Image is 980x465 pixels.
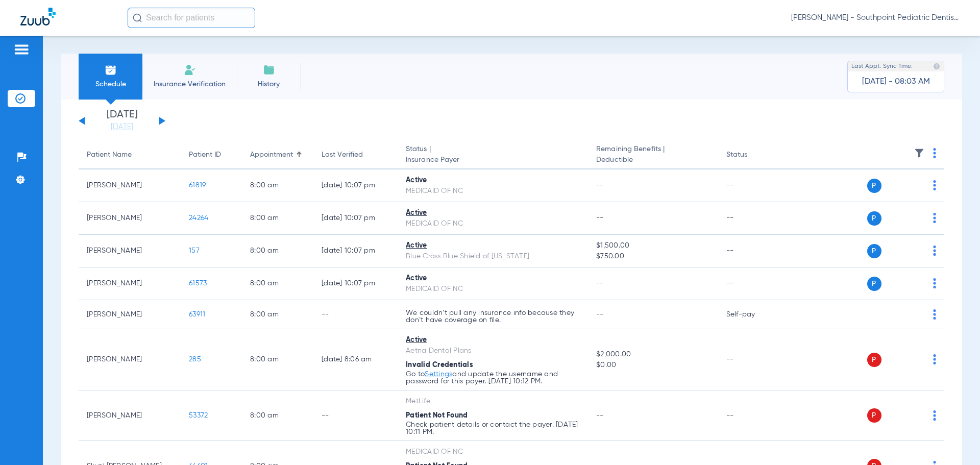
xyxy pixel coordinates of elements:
div: Blue Cross Blue Shield of [US_STATE] [406,251,580,262]
img: last sync help info [933,63,940,70]
td: -- [313,300,398,329]
img: hamburger-icon [13,43,30,56]
span: 53372 [189,412,208,419]
div: MEDICAID OF NC [406,186,580,197]
td: 8:00 AM [242,267,313,300]
span: [PERSON_NAME] - Southpoint Pediatric Dentistry [791,13,960,23]
div: Patient Name [87,150,132,160]
td: Self-pay [718,300,787,329]
p: Check patient details or contact the payer. [DATE] 10:11 PM. [406,421,580,435]
td: [PERSON_NAME] [79,169,181,202]
span: Patient Not Found [406,412,468,419]
th: Status [718,141,787,169]
span: $1,500.00 [596,240,709,251]
div: Aetna Dental Plans [406,346,580,356]
div: MEDICAID OF NC [406,218,580,229]
td: -- [718,390,787,441]
span: -- [596,182,604,189]
img: Manual Insurance Verification [184,64,196,76]
td: -- [718,169,787,202]
span: 285 [189,356,201,363]
td: [DATE] 10:07 PM [313,169,398,202]
div: MEDICAID OF NC [406,447,580,457]
span: 61573 [189,280,207,287]
th: Status | [398,141,588,169]
span: -- [596,280,604,287]
div: Last Verified [322,150,389,160]
td: [PERSON_NAME] [79,329,181,390]
img: group-dot-blue.svg [933,148,936,158]
td: [DATE] 10:07 PM [313,267,398,300]
span: 63911 [189,311,205,318]
div: Last Verified [322,150,363,160]
img: group-dot-blue.svg [933,213,936,223]
img: group-dot-blue.svg [933,410,936,421]
td: 8:00 AM [242,202,313,235]
div: Active [406,335,580,346]
span: P [867,277,881,291]
td: -- [718,329,787,390]
input: Search for patients [128,8,255,28]
div: Active [406,273,580,284]
div: Patient ID [189,150,221,160]
td: -- [718,202,787,235]
span: $0.00 [596,360,709,371]
img: group-dot-blue.svg [933,309,936,320]
img: group-dot-blue.svg [933,180,936,190]
img: group-dot-blue.svg [933,246,936,256]
span: 157 [189,247,200,254]
div: Patient Name [87,150,173,160]
img: Schedule [105,64,117,76]
span: Schedule [86,79,135,89]
img: Search Icon [133,13,142,22]
span: 61819 [189,182,206,189]
span: -- [596,214,604,222]
td: 8:00 AM [242,390,313,441]
img: group-dot-blue.svg [933,354,936,364]
p: Go to and update the username and password for this payer. [DATE] 10:12 PM. [406,371,580,385]
td: [PERSON_NAME] [79,202,181,235]
li: [DATE] [91,110,153,132]
td: -- [718,267,787,300]
td: [PERSON_NAME] [79,235,181,267]
div: Appointment [250,150,293,160]
span: $2,000.00 [596,349,709,360]
span: 24264 [189,214,208,222]
span: P [867,179,881,193]
span: [DATE] - 08:03 AM [862,77,930,87]
td: [DATE] 10:07 PM [313,235,398,267]
div: Patient ID [189,150,234,160]
td: 8:00 AM [242,169,313,202]
td: [PERSON_NAME] [79,267,181,300]
td: -- [718,235,787,267]
img: Zuub Logo [20,8,56,26]
th: Remaining Benefits | [588,141,718,169]
div: Active [406,175,580,186]
td: [DATE] 10:07 PM [313,202,398,235]
img: filter.svg [914,148,924,158]
span: History [244,79,293,89]
div: Active [406,208,580,218]
span: -- [596,311,604,318]
span: Deductible [596,155,709,165]
div: Appointment [250,150,305,160]
p: We couldn’t pull any insurance info because they don’t have coverage on file. [406,309,580,324]
img: group-dot-blue.svg [933,278,936,288]
div: MEDICAID OF NC [406,284,580,295]
td: -- [313,390,398,441]
iframe: Chat Widget [929,416,980,465]
span: Insurance Payer [406,155,580,165]
a: Settings [425,371,452,378]
span: Insurance Verification [150,79,229,89]
div: MetLife [406,396,580,407]
td: [DATE] 8:06 AM [313,329,398,390]
span: Last Appt. Sync Time: [851,61,913,71]
td: 8:00 AM [242,235,313,267]
td: 8:00 AM [242,329,313,390]
span: P [867,244,881,258]
td: 8:00 AM [242,300,313,329]
td: [PERSON_NAME] [79,390,181,441]
span: P [867,408,881,423]
div: Active [406,240,580,251]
